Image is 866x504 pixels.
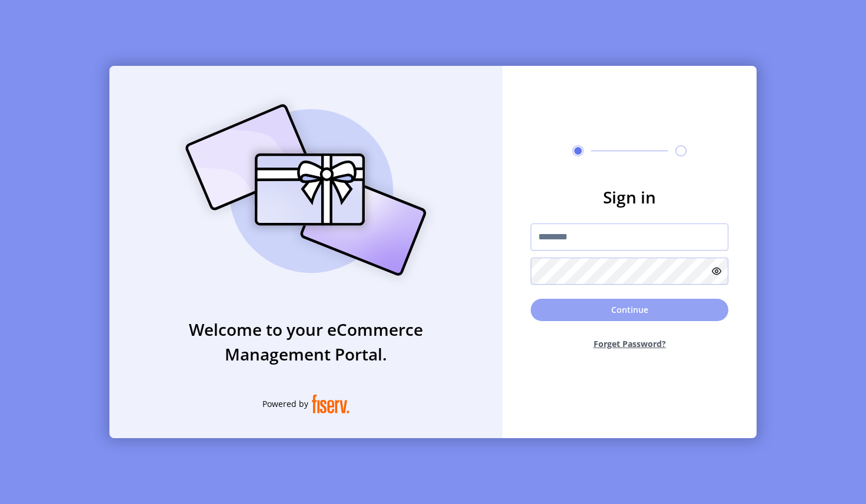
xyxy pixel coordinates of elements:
[531,185,728,209] h3: Sign in
[262,398,308,410] span: Powered by
[168,91,444,289] img: card_Illustration.svg
[531,299,728,321] button: Continue
[109,317,502,366] h3: Welcome to your eCommerce Management Portal.
[531,328,728,359] button: Forget Password?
